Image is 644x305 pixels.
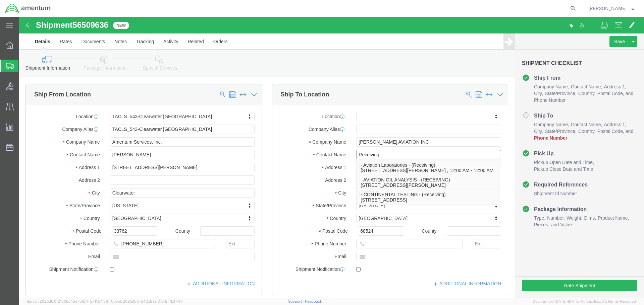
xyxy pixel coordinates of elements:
[82,299,108,303] span: [DATE] 11:54:36
[157,299,183,303] span: [DATE] 11:37:47
[588,4,635,12] button: [PERSON_NAME]
[288,299,305,303] a: Support
[111,299,183,303] span: Client: 2025.16.0-b4dc8a9
[27,299,108,303] span: Server: 2025.16.0-21b0bc45e7b
[588,5,627,12] span: Nathan Davis
[305,299,322,303] a: Feedback
[5,3,51,13] img: logo
[19,17,644,298] iframe: FS Legacy Container
[533,299,636,304] span: Copyright © [DATE]-[DATE] Agistix Inc., All Rights Reserved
